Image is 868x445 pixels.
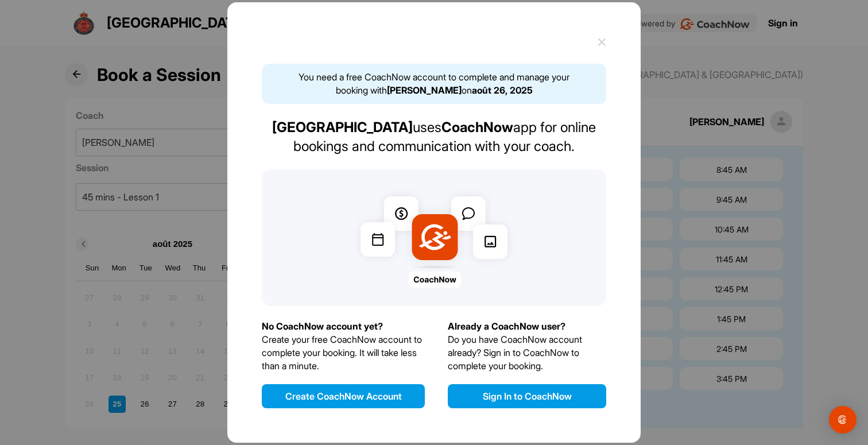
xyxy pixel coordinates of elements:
strong: [GEOGRAPHIC_DATA] [272,119,413,136]
button: Create CoachNow Account [262,384,425,408]
div: Open Intercom Messenger [829,406,857,434]
p: Already a CoachNow user? [448,320,606,333]
p: No CoachNow account yet? [262,320,425,333]
p: Do you have CoachNow account already? Sign in to CoachNow to complete your booking. [448,333,606,373]
img: coach now ads [352,188,516,288]
strong: [PERSON_NAME] [387,84,462,96]
div: uses app for online bookings and communication with your coach. [262,118,606,156]
p: Create your free CoachNow account to complete your booking. It will take less than a minute. [262,333,425,373]
button: Sign In to CoachNow [448,384,606,408]
strong: août 26, 2025 [472,84,533,96]
div: You need a free CoachNow account to complete and manage your booking with on [262,64,606,104]
strong: CoachNow [441,119,513,136]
